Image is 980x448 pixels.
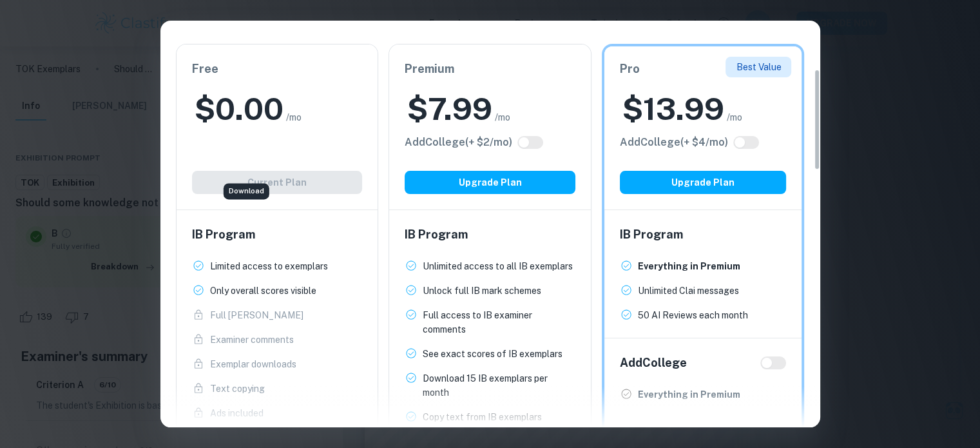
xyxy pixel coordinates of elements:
h6: Premium [405,60,575,78]
span: /mo [495,110,510,124]
button: Upgrade Plan [405,171,575,194]
h2: $ 0.00 [195,88,283,130]
p: Limited access to exemplars [210,259,328,273]
p: Full [PERSON_NAME] [210,308,303,322]
button: Upgrade Plan [620,171,787,194]
span: /mo [286,110,302,124]
p: Exemplar downloads [210,357,296,371]
p: Unlimited Clai messages [638,284,739,298]
h6: Pro [620,60,787,78]
p: See exact scores of IB exemplars [423,347,562,361]
p: Only overall scores visible [210,284,316,298]
div: Download [224,183,269,199]
p: Download 15 IB exemplars per month [423,371,575,400]
p: Unlimited access to all IB exemplars [423,259,573,273]
p: 50 AI Reviews each month [638,308,748,322]
h2: $ 7.99 [407,88,492,130]
p: Everything in Premium [638,259,740,273]
p: Best Value [736,60,781,74]
h6: IB Program [620,226,787,244]
h6: IB Program [405,226,575,244]
p: Full access to IB examiner comments [423,308,575,336]
h2: $ 13.99 [622,88,724,130]
h6: Add College [620,354,687,372]
h6: Click to see all the additional College features. [405,135,512,150]
h6: IB Program [192,226,363,244]
h6: Click to see all the additional College features. [620,135,728,150]
p: Unlock full IB mark schemes [423,284,541,298]
h6: Free [192,60,363,78]
p: Examiner comments [210,333,294,347]
span: /mo [727,110,742,124]
p: Text copying [210,382,265,396]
